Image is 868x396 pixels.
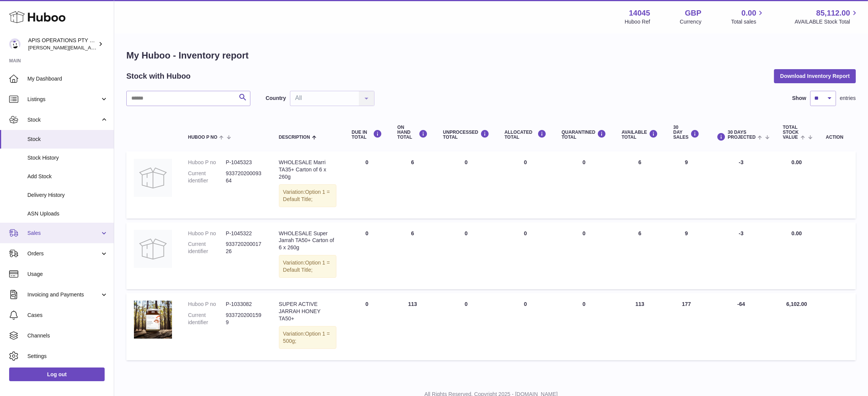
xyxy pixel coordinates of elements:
[562,130,607,140] div: QUARANTINED Total
[27,96,100,103] span: Listings
[279,184,337,207] div: Variation:
[666,293,707,360] td: 177
[279,159,337,181] div: WHOLESALE Marri TA35+ Carton of 6 x 260g
[134,159,172,197] img: product image
[707,293,775,360] td: -64
[27,116,100,124] span: Stock
[27,75,108,82] span: My Dashboard
[774,69,856,83] button: Download Inventory Report
[786,301,807,307] span: 6,102.00
[435,222,497,289] td: 0
[614,293,666,360] td: 113
[134,301,172,339] img: product image
[344,222,390,289] td: 0
[795,18,859,25] span: AVAILABLE Stock Total
[583,230,586,236] span: 0
[27,154,108,162] span: Stock History
[497,222,554,289] td: 0
[283,260,330,273] span: Option 1 = Default Title;
[226,170,263,184] dd: 93372020009364
[27,210,108,217] span: ASN Uploads
[783,125,799,140] span: Total stock value
[126,49,856,62] h1: My Huboo - Inventory report
[443,130,489,140] div: UNPROCESSED Total
[685,8,701,18] strong: GBP
[731,8,765,25] a: 0.00 Total sales
[497,293,554,360] td: 0
[625,18,650,25] div: Huboo Ref
[742,8,757,18] span: 0.00
[188,301,226,308] dt: Huboo P no
[27,136,108,143] span: Stock
[27,291,100,298] span: Invoicing and Payments
[583,159,586,165] span: 0
[279,230,337,252] div: WHOLESALE Super Jarrah TA50+ Carton of 6 x 260g
[283,189,330,202] span: Option 1 = Default Title;
[731,18,765,25] span: Total sales
[840,95,856,102] span: entries
[126,71,191,81] h2: Stock with Huboo
[435,293,497,360] td: 0
[435,151,497,218] td: 0
[497,151,554,218] td: 0
[707,222,775,289] td: -3
[188,230,226,237] dt: Huboo P no
[188,170,226,184] dt: Current identifier
[792,230,802,236] span: 0.00
[629,8,650,18] strong: 14045
[27,192,108,199] span: Delivery History
[583,301,586,307] span: 0
[622,130,658,140] div: AVAILABLE Total
[505,130,546,140] div: ALLOCATED Total
[792,159,802,165] span: 0.00
[188,241,226,255] dt: Current identifier
[283,331,330,344] span: Option 1 = 500g;
[666,151,707,218] td: 9
[226,159,263,166] dd: P-1045323
[134,230,172,268] img: product image
[673,125,699,140] div: 30 DAY SALES
[279,326,337,349] div: Variation:
[28,44,193,51] span: [PERSON_NAME][EMAIL_ADDRESS][PERSON_NAME][DOMAIN_NAME]
[266,95,286,102] label: Country
[226,241,263,255] dd: 93372020001726
[27,173,108,180] span: Add Stock
[9,38,21,50] img: david.ryan@honeyforlife.com.au
[27,230,100,237] span: Sales
[344,293,390,360] td: 0
[226,230,263,237] dd: P-1045322
[27,312,108,319] span: Cases
[279,135,310,140] span: Description
[614,222,666,289] td: 6
[188,135,217,140] span: Huboo P no
[279,255,337,278] div: Variation:
[352,130,382,140] div: DUE IN TOTAL
[226,312,263,326] dd: 9337202001599
[390,222,435,289] td: 6
[27,353,108,360] span: Settings
[826,135,848,140] div: Action
[27,250,100,257] span: Orders
[27,332,108,339] span: Channels
[728,130,755,140] span: 30 DAYS PROJECTED
[397,125,428,140] div: ON HAND Total
[795,8,859,25] a: 85,112.00 AVAILABLE Stock Total
[816,8,850,18] span: 85,112.00
[390,293,435,360] td: 113
[707,151,775,218] td: -3
[188,159,226,166] dt: Huboo P no
[279,301,337,322] div: SUPER ACTIVE JARRAH HONEY TA50+
[28,37,97,51] div: APIS OPERATIONS PTY LTD, T/A HONEY FOR LIFE
[792,95,806,102] label: Show
[27,271,108,278] span: Usage
[680,18,702,25] div: Currency
[614,151,666,218] td: 6
[390,151,435,218] td: 6
[9,367,105,381] a: Log out
[344,151,390,218] td: 0
[188,312,226,326] dt: Current identifier
[226,301,263,308] dd: P-1033082
[666,222,707,289] td: 9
